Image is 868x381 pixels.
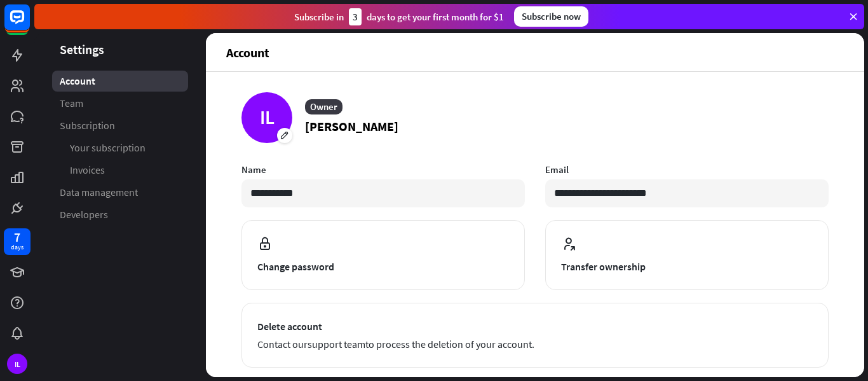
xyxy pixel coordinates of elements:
span: Invoices [70,163,105,177]
p: [PERSON_NAME] [305,117,398,136]
span: Change password [257,259,509,274]
span: Transfer ownership [561,259,813,274]
div: IL [241,92,292,143]
a: Team [52,93,188,114]
button: Transfer ownership [545,220,829,290]
button: Open LiveChat chat widget [10,5,48,43]
button: Change password [241,220,525,290]
a: Subscription [52,115,188,136]
div: Subscribe now [514,6,588,27]
span: Your subscription [70,141,146,155]
a: Invoices [52,160,188,181]
div: Owner [305,99,342,114]
span: Contact our to process the deletion of your account. [257,336,813,352]
label: Name [241,163,525,176]
span: Delete account [257,319,813,334]
div: days [11,243,24,252]
div: 3 [349,8,362,25]
span: Account [60,74,95,88]
div: 7 [14,232,20,243]
a: support team [308,338,365,350]
a: Developers [52,204,188,225]
header: Settings [34,41,206,58]
label: Email [545,163,829,176]
header: Account [206,33,864,71]
span: Subscription [60,119,115,132]
a: Data management [52,182,188,203]
div: IL [7,354,27,374]
span: Data management [60,186,138,199]
div: Subscribe in days to get your first month for $1 [294,8,504,25]
span: Developers [60,208,108,221]
a: 7 days [4,228,31,255]
button: Delete account Contact oursupport teamto process the deletion of your account. [241,303,829,368]
span: Team [60,97,83,110]
a: Your subscription [52,137,188,158]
